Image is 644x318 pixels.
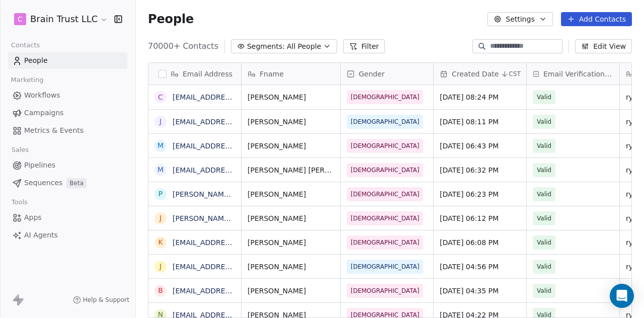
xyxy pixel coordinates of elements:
div: j [159,261,162,272]
span: Valid [537,286,551,296]
span: [DATE] 04:56 PM [440,262,520,272]
a: [EMAIL_ADDRESS][DOMAIN_NAME] [173,142,296,150]
a: [EMAIL_ADDRESS][DOMAIN_NAME] [173,118,296,126]
div: Gender [341,63,433,85]
span: Valid [537,92,551,102]
button: CBrain Trust LLC [12,11,107,28]
span: Segments: [247,41,285,52]
a: AI Agents [8,227,127,244]
span: [DEMOGRAPHIC_DATA] [351,189,419,199]
span: Brain Trust LLC [30,13,98,26]
div: Email Address [148,63,241,85]
span: [DATE] 06:12 PM [440,213,520,223]
span: [DATE] 04:35 PM [440,286,520,296]
span: Valid [537,237,551,248]
a: Apps [8,209,127,226]
a: [PERSON_NAME][EMAIL_ADDRESS][DOMAIN_NAME] [173,214,354,222]
span: Gender [359,69,385,79]
button: Filter [343,39,385,53]
span: AI Agents [24,230,58,241]
a: [PERSON_NAME][EMAIL_ADDRESS][PERSON_NAME][DOMAIN_NAME] [173,190,413,198]
a: Metrics & Events [8,122,127,139]
span: Help & Support [83,296,129,304]
span: C [18,14,23,24]
a: [EMAIL_ADDRESS][DOMAIN_NAME] [173,263,296,271]
a: Pipelines [8,157,127,174]
span: Beta [66,178,87,188]
a: Campaigns [8,105,127,121]
div: Fname [242,63,340,85]
div: j [159,116,162,127]
span: [PERSON_NAME] [248,117,334,127]
div: Created DateCST [434,63,526,85]
button: Edit View [575,39,632,53]
span: [PERSON_NAME] [248,92,334,102]
span: Valid [537,262,551,272]
div: c [158,92,163,103]
span: Created Date [452,69,499,79]
span: Apps [24,212,42,223]
span: Metrics & Events [24,125,84,136]
span: Tools [7,195,32,210]
span: Campaigns [24,108,63,118]
span: Email Verification Status [543,69,613,79]
span: Valid [537,117,551,127]
div: Email Verification Status [527,63,619,85]
span: Sequences [24,178,62,188]
span: Sales [7,142,33,157]
span: Valid [537,165,551,175]
span: [DEMOGRAPHIC_DATA] [351,165,419,175]
span: Workflows [24,90,60,101]
span: People [24,55,48,66]
div: m [157,165,164,175]
span: [PERSON_NAME] [248,213,334,223]
span: [DEMOGRAPHIC_DATA] [351,286,419,296]
span: [PERSON_NAME] [248,237,334,248]
span: [PERSON_NAME] [248,286,334,296]
span: People [148,12,194,27]
span: [DATE] 08:11 PM [440,117,520,127]
span: 70000+ Contacts [148,40,218,52]
div: k [158,237,163,248]
a: People [8,52,127,69]
span: [DATE] 06:08 PM [440,237,520,248]
span: Valid [537,189,551,199]
span: Pipelines [24,160,55,171]
a: [EMAIL_ADDRESS][DOMAIN_NAME] [173,287,296,295]
span: [PERSON_NAME] [PERSON_NAME] [248,165,334,175]
span: [DATE] 06:32 PM [440,165,520,175]
a: [EMAIL_ADDRESS][DOMAIN_NAME] [173,238,296,247]
span: [DEMOGRAPHIC_DATA] [351,237,419,248]
span: CST [509,70,520,78]
span: [DEMOGRAPHIC_DATA] [351,141,419,151]
a: SequencesBeta [8,175,127,191]
a: [EMAIL_ADDRESS][DOMAIN_NAME] [173,166,296,174]
span: [DATE] 06:43 PM [440,141,520,151]
div: b [158,285,163,296]
span: [PERSON_NAME] [248,141,334,151]
span: Valid [537,141,551,151]
div: Open Intercom Messenger [610,284,634,308]
span: [DEMOGRAPHIC_DATA] [351,262,419,272]
a: [EMAIL_ADDRESS][DOMAIN_NAME] [173,93,296,101]
span: Marketing [7,72,48,88]
button: Add Contacts [561,12,632,26]
div: m [157,140,164,151]
div: p [158,189,163,199]
a: Workflows [8,87,127,104]
span: [DATE] 08:24 PM [440,92,520,102]
span: [DEMOGRAPHIC_DATA] [351,213,419,223]
span: Valid [537,213,551,223]
span: Contacts [7,38,44,53]
a: Help & Support [73,296,129,304]
span: [DEMOGRAPHIC_DATA] [351,117,419,127]
span: [DATE] 06:23 PM [440,189,520,199]
span: Email Address [183,69,232,79]
span: [PERSON_NAME] [248,262,334,272]
span: Fname [260,69,284,79]
span: All People [287,41,321,52]
button: Settings [488,12,552,26]
div: j [159,213,162,223]
span: [DEMOGRAPHIC_DATA] [351,92,419,102]
span: [PERSON_NAME] [248,189,334,199]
